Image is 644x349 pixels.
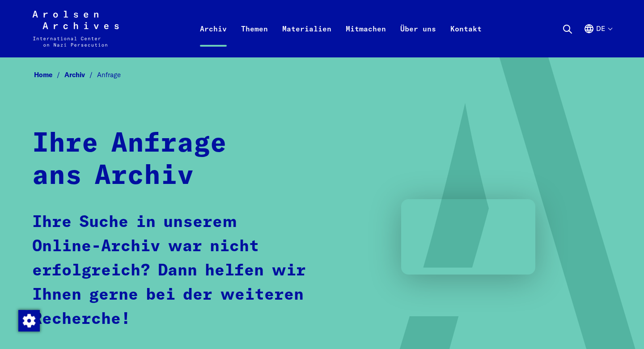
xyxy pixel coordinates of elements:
[193,22,234,57] a: Archiv
[193,11,489,47] nav: Primär
[34,70,64,79] a: Home
[584,23,612,56] button: Deutsch, Sprachauswahl
[339,22,393,57] a: Mitmachen
[64,70,97,79] a: Archiv
[443,22,489,57] a: Kontakt
[393,22,443,57] a: Über uns
[32,68,612,82] nav: Breadcrumb
[32,131,227,190] strong: Ihre Anfrage ans Archiv
[97,70,121,79] span: Anfrage
[275,22,339,57] a: Materialien
[18,310,40,332] img: Zustimmung ändern
[32,210,306,332] p: Ihre Suche in unserem Online-Archiv war nicht erfolgreich? Dann helfen wir Ihnen gerne bei der we...
[234,22,275,57] a: Themen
